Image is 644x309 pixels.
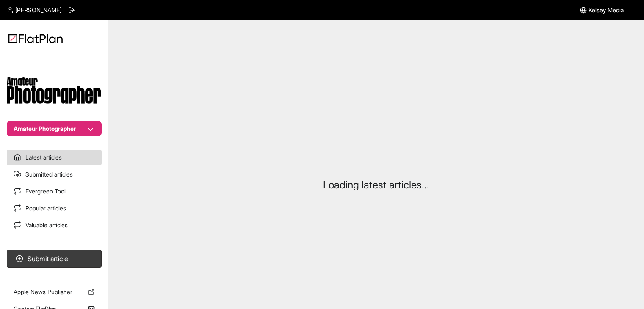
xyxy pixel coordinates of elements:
[7,121,102,136] button: Amateur Photographer
[7,218,102,233] a: Valuable articles
[589,6,624,14] span: Kelsey Media
[8,34,63,43] img: Logo
[7,284,102,300] a: Apple News Publisher
[7,77,102,104] img: Publication Logo
[7,201,102,216] a: Popular articles
[7,150,102,165] a: Latest articles
[323,178,429,192] p: Loading latest articles...
[7,250,102,268] button: Submit article
[7,6,61,14] a: [PERSON_NAME]
[7,167,102,182] a: Submitted articles
[15,6,61,14] span: [PERSON_NAME]
[7,184,102,199] a: Evergreen Tool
